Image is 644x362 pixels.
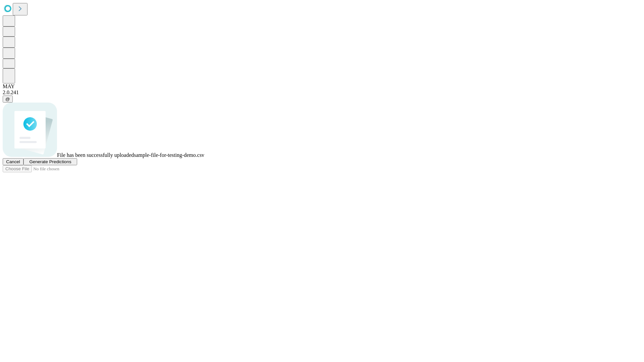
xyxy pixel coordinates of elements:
span: sample-file-for-testing-demo.csv [134,152,204,158]
div: 2.0.241 [3,89,641,96]
button: @ [3,96,13,103]
button: Generate Predictions [23,158,77,165]
div: MAY [3,83,641,89]
span: File has been successfully uploaded [57,152,134,158]
span: Generate Predictions [29,159,71,164]
button: Cancel [3,158,23,165]
span: Cancel [6,159,20,164]
span: @ [5,97,10,102]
